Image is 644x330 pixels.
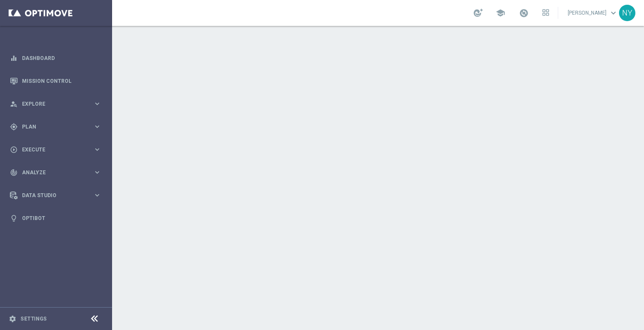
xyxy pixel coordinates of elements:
[9,55,102,62] button: equalizer Dashboard
[567,6,619,19] a: [PERSON_NAME]keyboard_arrow_down
[93,191,101,199] i: keyboard_arrow_right
[93,123,101,131] i: keyboard_arrow_right
[93,168,101,176] i: keyboard_arrow_right
[9,315,16,323] i: settings
[10,214,18,222] i: lightbulb
[10,146,18,154] i: play_circle_outline
[10,169,18,176] i: track_changes
[93,145,101,154] i: keyboard_arrow_right
[10,100,93,108] div: Explore
[9,192,102,199] button: Data Studio keyboard_arrow_right
[10,54,18,62] i: equalizer
[9,215,102,222] button: lightbulb Optibot
[93,100,101,108] i: keyboard_arrow_right
[10,192,93,199] div: Data Studio
[10,100,18,108] i: person_search
[9,123,102,130] button: gps_fixed Plan keyboard_arrow_right
[21,316,47,321] a: Settings
[10,69,101,92] div: Mission Control
[10,169,93,176] div: Analyze
[22,124,93,129] span: Plan
[22,193,93,198] span: Data Studio
[22,47,101,69] a: Dashboard
[22,147,93,152] span: Execute
[10,47,101,69] div: Dashboard
[10,123,18,131] i: gps_fixed
[9,146,102,153] button: play_circle_outline Execute keyboard_arrow_right
[22,170,93,175] span: Analyze
[10,146,93,154] div: Execute
[10,123,93,131] div: Plan
[22,69,101,92] a: Mission Control
[9,101,102,107] button: person_search Explore keyboard_arrow_right
[10,207,101,229] div: Optibot
[22,207,101,229] a: Optibot
[609,8,618,18] span: keyboard_arrow_down
[9,78,102,85] button: Mission Control
[22,101,93,107] span: Explore
[619,5,635,21] div: NY
[9,169,102,176] button: track_changes Analyze keyboard_arrow_right
[496,8,505,18] span: school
